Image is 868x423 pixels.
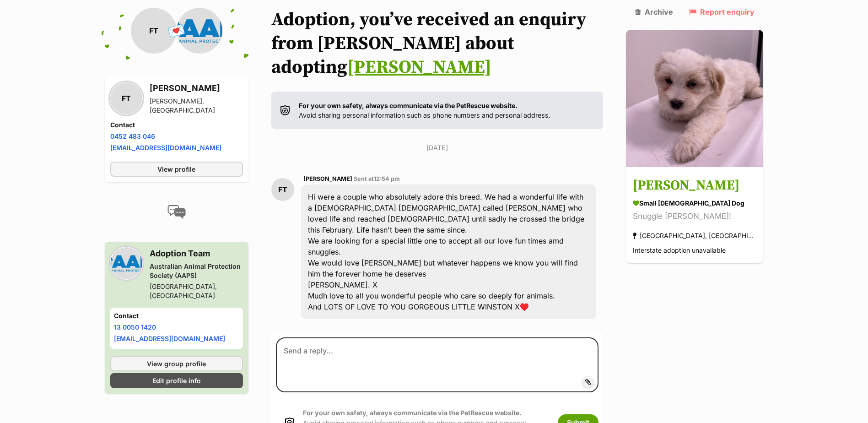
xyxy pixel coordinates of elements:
[110,356,243,371] a: View group profile
[152,376,201,385] span: Edit profile info
[110,247,142,279] img: Australian Animal Protection Society (AAPS) profile pic
[347,56,491,79] a: [PERSON_NAME]
[150,282,243,300] div: [GEOGRAPHIC_DATA], [GEOGRAPHIC_DATA]
[131,8,177,54] div: FT
[114,311,239,320] h4: Contact
[299,102,518,109] strong: For your own safety, always communicate via the PetRescue website.
[689,8,755,16] a: Report enquiry
[633,199,756,208] div: small [DEMOGRAPHIC_DATA] Dog
[157,164,195,174] span: View profile
[299,101,550,120] p: Avoid sharing personal information such as phone numbers and personal address.
[166,21,187,41] span: 💌
[114,323,156,331] a: 13 0050 1420
[110,162,243,177] a: View profile
[303,175,352,182] span: [PERSON_NAME]
[271,178,294,201] div: FT
[150,262,243,280] div: Australian Animal Protection Society (AAPS)
[110,373,243,388] a: Edit profile info
[301,184,597,319] div: Hi were a couple who absolutely adore this breed. We had a wonderful life with a [DEMOGRAPHIC_DAT...
[114,335,225,342] a: [EMAIL_ADDRESS][DOMAIN_NAME]
[635,8,673,16] a: Archive
[626,169,763,264] a: [PERSON_NAME] small [DEMOGRAPHIC_DATA] Dog Snuggle [PERSON_NAME]! [GEOGRAPHIC_DATA], [GEOGRAPHIC_...
[633,247,726,255] span: Interstate adoption unavailable
[626,30,763,167] img: Winston
[633,176,756,196] h3: [PERSON_NAME]
[303,409,522,417] strong: For your own safety, always communicate via the PetRescue website.
[271,8,604,79] h1: Adoption, you’ve received an enquiry from [PERSON_NAME] about adopting
[110,144,221,152] a: [EMAIL_ADDRESS][DOMAIN_NAME]
[354,175,400,182] span: Sent at
[150,82,243,95] h3: [PERSON_NAME]
[110,120,243,130] h4: Contact
[110,82,142,114] div: FT
[271,143,604,152] p: [DATE]
[374,175,400,182] span: 12:54 pm
[150,247,243,260] h3: Adoption Team
[177,8,222,54] img: Australian Animal Protection Society (AAPS) profile pic
[633,230,756,242] div: [GEOGRAPHIC_DATA], [GEOGRAPHIC_DATA]
[150,97,243,115] div: [PERSON_NAME], [GEOGRAPHIC_DATA]
[167,205,186,219] img: conversation-icon-4a6f8262b818ee0b60e3300018af0b2d0b884aa5de6e9bcb8d3d4eeb1a70a7c4.svg
[110,132,155,140] a: 0452 483 046
[633,211,756,223] div: Snuggle [PERSON_NAME]!
[147,359,206,369] span: View group profile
